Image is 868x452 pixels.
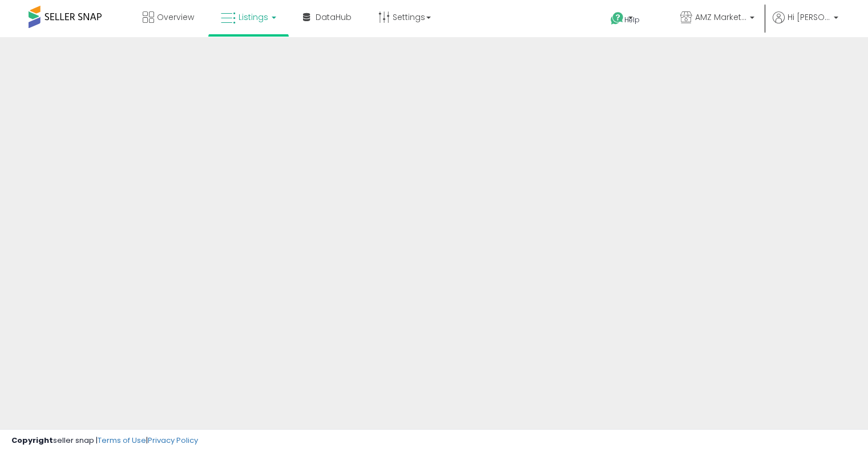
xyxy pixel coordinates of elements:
span: Overview [157,11,194,23]
span: DataHub [316,11,352,23]
span: Listings [239,11,268,23]
a: Privacy Policy [148,435,198,446]
div: seller snap | | [11,435,198,446]
a: Terms of Use [98,435,146,446]
span: Help [624,15,640,25]
i: Get Help [610,11,624,26]
strong: Copyright [11,435,53,446]
a: Hi [PERSON_NAME] [773,11,838,37]
a: Help [601,3,662,37]
span: AMZ Marketplace Deals [695,11,746,23]
span: Hi [PERSON_NAME] [788,11,830,23]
